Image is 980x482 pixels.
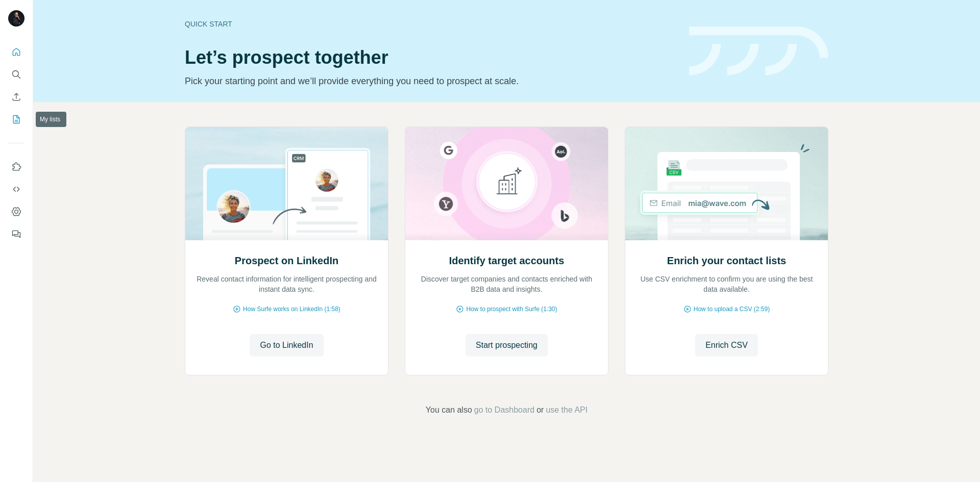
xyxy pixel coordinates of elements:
[8,202,24,221] button: Dashboard
[405,127,608,240] img: Identify target accounts
[8,10,24,27] img: Avatar
[426,404,472,416] span: You can also
[415,274,598,294] p: Discover target companies and contacts enriched with B2B data and insights.
[625,127,828,240] img: Enrich your contact lists
[185,47,677,68] h1: Let’s prospect together
[8,158,24,176] button: Use Surfe on LinkedIn
[694,305,770,314] span: How to upload a CSV (2:59)
[8,225,24,243] button: Feedback
[466,305,557,314] span: How to prospect with Surfe (1:30)
[235,253,338,268] h2: Prospect on LinkedIn
[243,305,340,314] span: How Surfe works on LinkedIn (1:58)
[667,253,786,268] h2: Enrich your contact lists
[185,127,388,240] img: Prospect on LinkedIn
[695,334,758,357] button: Enrich CSV
[536,404,544,416] span: or
[635,274,818,294] p: Use CSV enrichment to confirm you are using the best data available.
[705,339,748,351] span: Enrich CSV
[465,334,548,357] button: Start prospecting
[546,404,587,416] button: use the API
[8,180,24,198] button: Use Surfe API
[195,274,378,294] p: Reveal contact information for intelligent prospecting and instant data sync.
[8,88,24,106] button: Enrich CSV
[8,65,24,84] button: Search
[185,74,677,88] p: Pick your starting point and we’ll provide everything you need to prospect at scale.
[476,339,537,351] span: Start prospecting
[260,339,313,351] span: Go to LinkedIn
[449,253,565,268] h2: Identify target accounts
[689,27,828,76] img: banner
[474,404,534,416] button: go to Dashboard
[8,43,24,61] button: Quick start
[185,19,677,29] div: Quick start
[8,110,24,129] button: My lists
[250,334,323,357] button: Go to LinkedIn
